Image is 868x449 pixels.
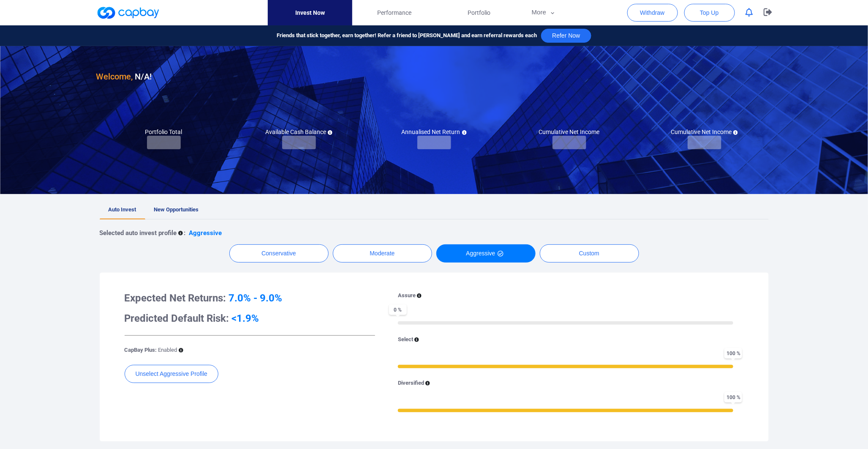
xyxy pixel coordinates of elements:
h3: Expected Net Returns: [125,291,375,305]
h3: N/A ! [96,70,152,83]
button: Conservative [229,244,329,263]
p: Diversified [398,379,424,388]
p: CapBay Plus: [125,346,177,355]
button: Withdraw [627,4,678,22]
h5: Portfolio Total [145,128,182,136]
p: Select [398,335,413,344]
h5: Annualised Net Return [402,128,467,136]
h5: Available Cash Balance [265,128,332,136]
span: Welcome, [96,71,133,82]
span: New Opportunities [154,206,199,213]
button: Top Up [684,4,735,22]
p: Aggressive [189,228,222,238]
button: Custom [540,244,639,263]
span: 7.0% - 9.0% [229,292,283,304]
span: Portfolio [468,8,490,17]
span: 0 % [389,304,407,315]
span: <1.9% [232,312,259,324]
h5: Cumulative Net Income [671,128,738,136]
button: Unselect Aggressive Profile [125,365,218,383]
p: Assure [398,291,416,300]
p: Selected auto invest profile [100,228,177,238]
p: : [184,228,186,238]
button: Refer Now [541,29,591,43]
h3: Predicted Default Risk: [125,312,375,325]
span: Auto Invest [109,206,136,213]
span: Enabled [158,347,177,353]
span: Friends that stick together, earn together! Refer a friend to [PERSON_NAME] and earn referral rew... [277,31,537,40]
span: 100 % [724,392,742,402]
h5: Cumulative Net Income [539,128,600,136]
span: 100 % [724,348,742,359]
span: Performance [377,8,411,17]
button: Moderate [333,244,432,263]
button: Aggressive [436,244,536,263]
span: Top Up [700,8,718,17]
